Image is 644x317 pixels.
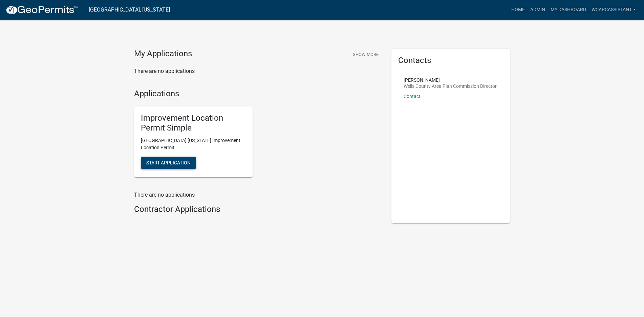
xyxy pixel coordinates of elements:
h4: My Applications [134,49,192,59]
wm-workflow-list-section: Applications [134,89,381,183]
a: My Dashboard [548,3,589,16]
p: [GEOGRAPHIC_DATA] [US_STATE] Improvement Location Permit [141,137,246,151]
h4: Applications [134,89,381,99]
button: Start Application [141,157,196,169]
button: Show More [350,49,381,60]
a: Contact [404,94,421,99]
h5: Improvement Location Permit Simple [141,113,246,133]
h5: Contacts [398,56,503,65]
a: [GEOGRAPHIC_DATA], [US_STATE] [89,4,170,16]
p: [PERSON_NAME] [404,78,497,82]
wm-workflow-list-section: Contractor Applications [134,204,381,217]
a: Admin [528,3,548,16]
p: There are no applications [134,67,381,75]
span: Start Application [146,160,191,165]
p: Wells County Area Plan Commission Director [404,84,497,88]
a: wcapcassistant [589,3,639,16]
p: There are no applications [134,191,381,199]
a: Home [509,3,528,16]
h4: Contractor Applications [134,204,381,214]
